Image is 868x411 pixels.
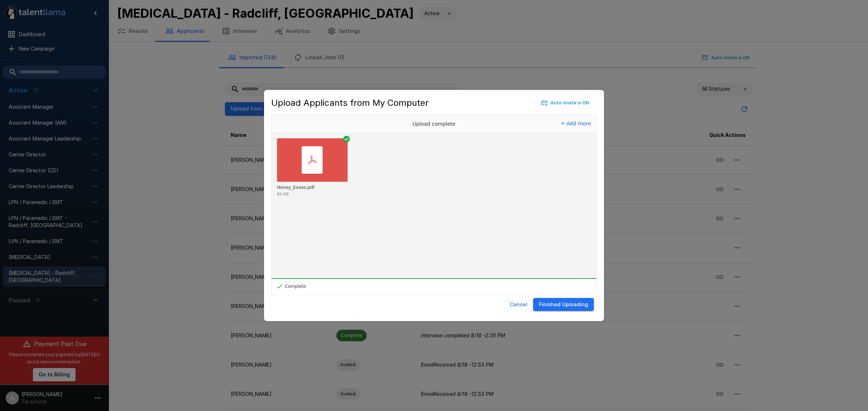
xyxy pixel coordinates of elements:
[507,298,530,311] button: Cancel
[277,192,289,196] div: 82 KB
[540,97,591,108] button: Auto-Invite is ON
[277,185,314,191] div: Honey_Eaves.pdf
[272,278,596,279] div: 100%
[533,298,594,311] button: Finished Uploading
[558,118,594,129] button: Add more files
[271,114,597,295] div: Uppy Dashboard
[380,115,488,133] div: Upload complete
[271,97,429,109] h5: Upload Applicants from My Computer
[566,121,591,126] span: Add more
[272,278,307,295] div: Complete
[277,284,306,289] div: Complete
